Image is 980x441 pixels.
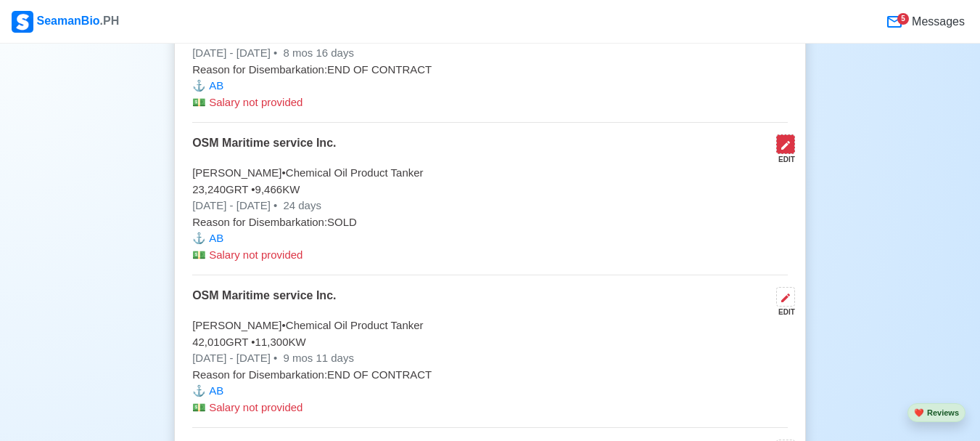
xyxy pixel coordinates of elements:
p: [DATE] - [DATE] [192,198,788,214]
p: [DATE] - [DATE] [192,350,788,367]
p: [PERSON_NAME] • Chemical Oil Product Tanker [192,317,788,334]
p: AB [192,78,788,94]
p: [PERSON_NAME] • Chemical Oil Product Tanker [192,165,788,182]
div: EDIT [770,307,795,317]
p: Reason for Disembarkation: END OF CONTRACT [192,367,788,384]
span: heart [914,408,924,417]
p: OSM Maritime service Inc. [192,134,336,165]
span: Salary not provided [209,248,302,261]
p: AB [192,383,788,400]
p: OSM Maritime service Inc. [192,287,336,317]
span: money [192,401,206,413]
button: heartReviews [907,403,965,423]
p: Reason for Disembarkation: SOLD [192,214,788,231]
span: • [273,199,277,211]
span: anchor [192,79,206,92]
p: AB [192,230,788,247]
span: anchor [192,232,206,244]
span: 9 mos 11 days [280,352,354,364]
span: money [192,248,206,261]
span: • [273,352,277,364]
p: 42,010 GRT • 11,300 KW [192,334,788,351]
span: Salary not provided [209,96,302,108]
p: Reason for Disembarkation: END OF CONTRACT [192,62,788,78]
span: 24 days [280,199,321,211]
span: • [273,46,277,59]
div: 5 [897,13,909,25]
span: .PH [100,15,120,27]
div: SeamanBio [12,11,119,33]
div: EDIT [770,154,795,165]
span: 8 mos 16 days [280,46,354,59]
p: 23,240 GRT • 9,466 KW [192,182,788,198]
img: Logo [12,11,33,33]
span: Salary not provided [209,401,302,413]
span: money [192,96,206,108]
p: [DATE] - [DATE] [192,45,788,62]
span: Messages [909,13,965,31]
span: anchor [192,384,206,397]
